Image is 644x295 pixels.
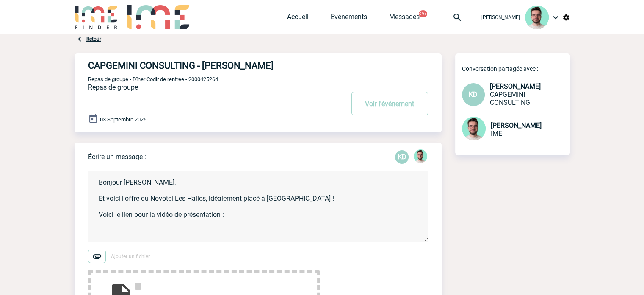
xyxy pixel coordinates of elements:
[490,90,530,107] span: CAPGEMINI CONSULTING
[133,281,143,292] img: delete.svg
[414,149,427,165] div: Benjamin ROLAND
[462,65,570,72] p: Conversation partagée avec :
[481,14,520,20] span: [PERSON_NAME]
[351,92,428,115] button: Voir l'événement
[88,83,138,91] span: Repas de groupe
[287,13,309,25] a: Accueil
[414,149,427,163] img: 121547-2.png
[75,5,119,29] img: IME-Finder
[462,117,486,140] img: 121547-2.png
[100,116,146,123] span: 03 Septembre 2025
[395,150,409,164] p: KD
[491,121,542,129] span: [PERSON_NAME]
[490,82,541,90] span: [PERSON_NAME]
[88,76,218,82] span: Repas de groupe - Dîner Codir de rentrée - 2000425264
[525,6,549,29] img: 121547-2.png
[86,36,101,42] a: Retour
[331,13,367,25] a: Evénements
[88,153,146,161] p: Écrire un message :
[491,129,502,138] span: IME
[395,150,409,164] div: Ketty DANICAN
[111,253,150,259] span: Ajouter un fichier
[389,13,420,25] a: Messages
[469,90,478,98] span: KD
[419,10,427,17] button: 99+
[88,60,319,71] h4: CAPGEMINI CONSULTING - [PERSON_NAME]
